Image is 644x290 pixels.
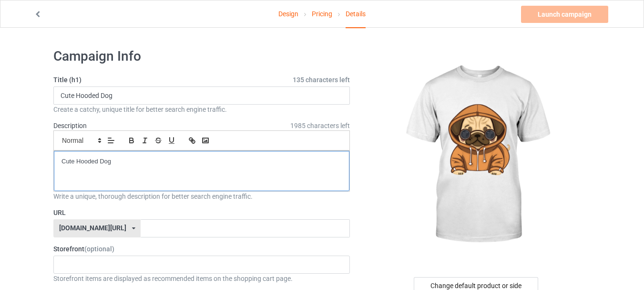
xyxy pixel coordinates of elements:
span: 1985 characters left [290,121,350,130]
a: Pricing [312,0,332,27]
label: Description [53,122,87,129]
div: [DOMAIN_NAME][URL] [59,225,126,231]
div: Details [346,0,366,28]
label: Storefront [53,244,350,254]
a: Design [278,0,298,27]
div: Create a catchy, unique title for better search engine traffic. [53,105,350,114]
h1: Campaign Info [53,48,350,65]
div: Storefront items are displayed as recommended items on the shopping cart page. [53,274,350,283]
div: Write a unique, thorough description for better search engine traffic. [53,192,350,201]
label: URL [53,208,350,217]
span: (optional) [84,245,114,253]
span: 135 characters left [293,75,350,85]
label: Title (h1) [53,75,350,85]
p: Cute Hooded Dog [61,157,342,166]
